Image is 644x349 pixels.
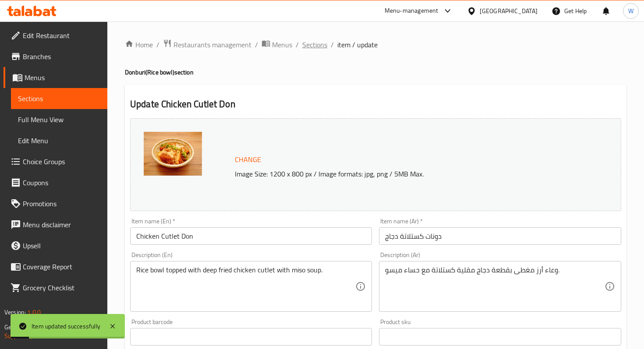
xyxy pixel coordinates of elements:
li: / [296,39,299,50]
a: Menus [262,39,292,50]
span: Full Menu View [18,114,100,125]
a: Branches [4,46,107,67]
input: Enter name Ar [379,227,621,245]
a: Sections [302,39,327,50]
span: Version: [4,307,26,318]
a: Upsell [4,235,107,256]
a: Edit Restaurant [4,25,107,46]
div: Menu-management [385,6,439,16]
span: Promotions [23,198,100,209]
span: Menus [25,72,100,83]
a: Coupons [4,172,107,193]
span: item / update [337,39,378,50]
span: Change [235,153,261,166]
span: Menu disclaimer [23,219,100,230]
span: Restaurants management [173,39,251,50]
li: / [331,39,334,50]
a: Coverage Report [4,256,107,277]
span: 1.0.0 [27,307,41,318]
a: Menus [4,67,107,88]
h4: Donburi(Rice bowl) section [125,68,626,77]
p: Image Size: 1200 x 800 px / Image formats: jpg, png / 5MB Max. [231,169,579,179]
span: Get support on: [4,321,45,333]
span: Sections [18,93,100,104]
a: Grocery Checklist [4,277,107,298]
div: Item updated successfully [32,321,100,331]
input: Please enter product sku [379,328,621,345]
span: Upsell [23,240,100,251]
span: Edit Menu [18,135,100,146]
span: Branches [23,51,100,62]
a: Sections [11,88,107,109]
a: Menu disclaimer [4,214,107,235]
button: Change [231,151,265,169]
span: W [628,6,633,16]
img: mmw_638896556631424975 [144,132,202,176]
h2: Update Chicken Cutlet Don [130,98,621,111]
a: Restaurants management [163,39,251,50]
textarea: وعاء أرز مغطى بقطعة دجاج مقلية كستلاتة مع حساء ميسو. [385,266,604,307]
a: Choice Groups [4,151,107,172]
span: Choice Groups [23,156,100,167]
a: Edit Menu [11,130,107,151]
span: Coverage Report [23,261,100,272]
a: Home [125,39,153,50]
nav: breadcrumb [125,39,626,50]
span: Edit Restaurant [23,30,100,41]
span: Coupons [23,177,100,188]
input: Please enter product barcode [130,328,372,345]
input: Enter name En [130,227,372,245]
a: Support.OpsPlatform [4,330,60,342]
li: / [255,39,258,50]
div: [GEOGRAPHIC_DATA] [480,6,538,16]
span: Menus [272,39,292,50]
li: / [156,39,159,50]
a: Full Menu View [11,109,107,130]
a: Promotions [4,193,107,214]
span: Grocery Checklist [23,282,100,293]
textarea: Rice bowl topped with deep fried chicken cutlet with miso soup. [136,266,355,307]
